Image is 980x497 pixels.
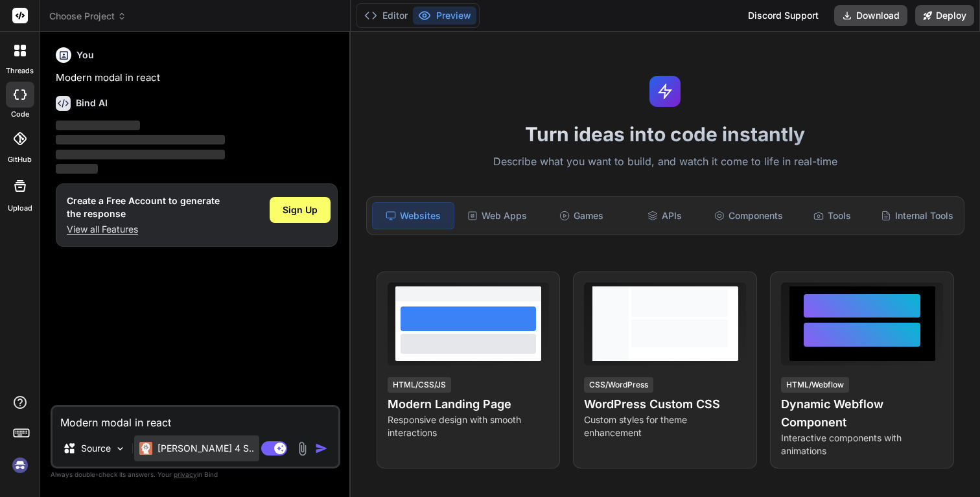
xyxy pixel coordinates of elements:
div: Websites [372,202,454,229]
span: ‌ [56,121,140,130]
label: code [11,109,29,120]
div: Components [708,202,789,229]
div: Web Apps [457,202,538,229]
img: icon [315,442,328,455]
p: Interactive components with animations [781,432,943,457]
span: Sign Up [283,203,318,216]
img: Pick Models [115,443,126,454]
div: Internal Tools [876,202,959,229]
p: Source [81,442,111,455]
p: Always double-check its answers. Your in Bind [51,468,340,481]
div: HTML/Webflow [781,377,849,393]
div: CSS/WordPress [584,377,653,393]
h4: Dynamic Webflow Component [781,395,943,432]
h6: You [76,49,94,62]
h6: Bind AI [76,97,108,110]
h1: Create a Free Account to generate the response [67,194,220,220]
span: privacy [174,470,197,478]
img: signin [9,454,31,476]
div: HTML/CSS/JS [388,377,451,393]
label: Upload [8,203,32,214]
p: Responsive design with smooth interactions [388,413,550,439]
span: ‌ [56,164,98,174]
span: Choose Project [49,10,126,23]
p: [PERSON_NAME] 4 S.. [157,442,254,455]
label: threads [6,65,34,76]
label: GitHub [8,154,32,165]
h1: Turn ideas into code instantly [358,122,973,146]
img: attachment [295,441,310,456]
p: Describe what you want to build, and watch it come to life in real-time [358,154,973,170]
h4: Modern Landing Page [388,395,550,413]
div: APIs [624,202,705,229]
p: Modern modal in react [56,71,338,86]
p: View all Features [67,223,220,236]
button: Deploy [915,5,974,26]
div: Games [541,202,622,229]
button: Download [834,5,907,26]
img: Claude 4 Sonnet [139,442,152,455]
div: Tools [792,202,873,229]
div: Discord Support [740,5,826,26]
button: Preview [413,6,476,25]
span: ‌ [56,135,225,144]
p: Custom styles for theme enhancement [584,413,746,439]
button: Editor [359,6,413,25]
h4: WordPress Custom CSS [584,395,746,413]
span: ‌ [56,150,225,159]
